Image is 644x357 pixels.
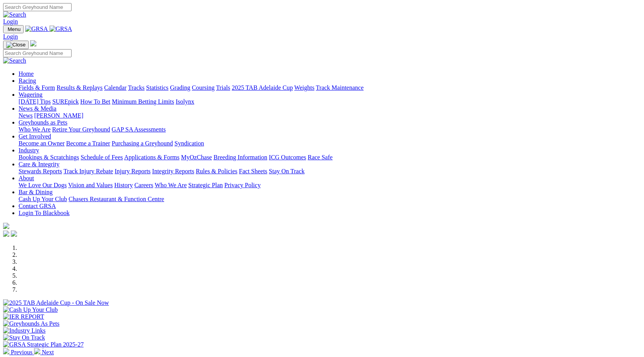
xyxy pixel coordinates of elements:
[19,105,56,112] a: News & Media
[124,154,179,161] a: Applications & Forms
[3,11,26,18] img: Search
[19,133,51,140] a: Get Involved
[3,18,18,25] a: Login
[134,182,153,188] a: Careers
[307,154,332,161] a: Race Safe
[176,98,194,105] a: Isolynx
[269,154,306,161] a: ICG Outcomes
[114,168,150,174] a: Injury Reports
[128,84,145,91] a: Tracks
[170,84,190,91] a: Grading
[3,231,9,237] img: facebook.svg
[68,182,113,188] a: Vision and Values
[50,26,72,32] img: GRSA
[11,231,17,237] img: twitter.svg
[19,70,34,77] a: Home
[19,210,70,216] a: Login To Blackbook
[19,126,641,133] div: Greyhounds as Pets
[66,140,110,147] a: Become a Trainer
[34,112,83,119] a: [PERSON_NAME]
[3,320,60,327] img: Greyhounds As Pets
[3,334,45,341] img: Stay On Track
[3,33,18,40] a: Login
[188,182,223,188] a: Strategic Plan
[19,189,53,195] a: Bar & Dining
[19,126,51,133] a: Who We Are
[316,84,364,91] a: Track Maintenance
[19,196,67,202] a: Cash Up Your Club
[19,175,34,181] a: About
[112,126,166,133] a: GAP SA Assessments
[269,168,304,174] a: Stay On Track
[216,84,230,91] a: Trials
[174,140,204,147] a: Syndication
[239,168,267,174] a: Fact Sheets
[34,349,54,355] a: Next
[19,154,641,161] div: Industry
[19,140,65,147] a: Become an Owner
[19,84,55,91] a: Fields & Form
[19,168,641,175] div: Care & Integrity
[19,182,641,189] div: About
[19,168,62,174] a: Stewards Reports
[3,306,58,313] img: Cash Up Your Club
[3,299,109,306] img: 2025 TAB Adelaide Cup - On Sale Now
[3,3,72,11] input: Search
[19,147,39,154] a: Industry
[152,168,194,174] a: Integrity Reports
[19,77,36,84] a: Racing
[63,168,113,174] a: Track Injury Rebate
[6,42,26,48] img: Close
[3,25,24,33] button: Toggle navigation
[19,84,641,91] div: Racing
[80,154,123,161] a: Schedule of Fees
[56,84,102,91] a: Results & Replays
[3,327,46,334] img: Industry Links
[196,168,237,174] a: Rules & Policies
[192,84,215,91] a: Coursing
[112,140,173,147] a: Purchasing a Greyhound
[19,154,79,161] a: Bookings & Scratchings
[3,349,34,355] a: Previous
[11,349,32,355] span: Previous
[3,341,84,348] img: GRSA Strategic Plan 2025-27
[104,84,126,91] a: Calendar
[25,26,48,32] img: GRSA
[112,98,174,105] a: Minimum Betting Limits
[19,112,641,119] div: News & Media
[19,98,51,105] a: [DATE] Tips
[3,41,29,49] button: Toggle navigation
[232,84,293,91] a: 2025 TAB Adelaide Cup
[19,203,56,209] a: Contact GRSA
[114,182,133,188] a: History
[146,84,169,91] a: Statistics
[19,182,67,188] a: We Love Our Dogs
[42,349,54,355] span: Next
[19,196,641,203] div: Bar & Dining
[52,126,110,133] a: Retire Your Greyhound
[19,140,641,147] div: Get Involved
[155,182,187,188] a: Who We Are
[181,154,212,161] a: MyOzChase
[19,119,67,126] a: Greyhounds as Pets
[294,84,314,91] a: Weights
[30,40,36,46] img: logo-grsa-white.png
[34,348,40,354] img: chevron-right-pager-white.svg
[214,154,267,161] a: Breeding Information
[3,49,72,57] input: Search
[3,348,9,354] img: chevron-left-pager-white.svg
[224,182,261,188] a: Privacy Policy
[68,196,164,202] a: Chasers Restaurant & Function Centre
[8,26,20,32] span: Menu
[3,313,44,320] img: IER REPORT
[19,91,43,98] a: Wagering
[19,98,641,105] div: Wagering
[19,112,32,119] a: News
[19,161,60,167] a: Care & Integrity
[80,98,111,105] a: How To Bet
[52,98,79,105] a: SUREpick
[3,223,9,229] img: logo-grsa-white.png
[3,57,26,64] img: Search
